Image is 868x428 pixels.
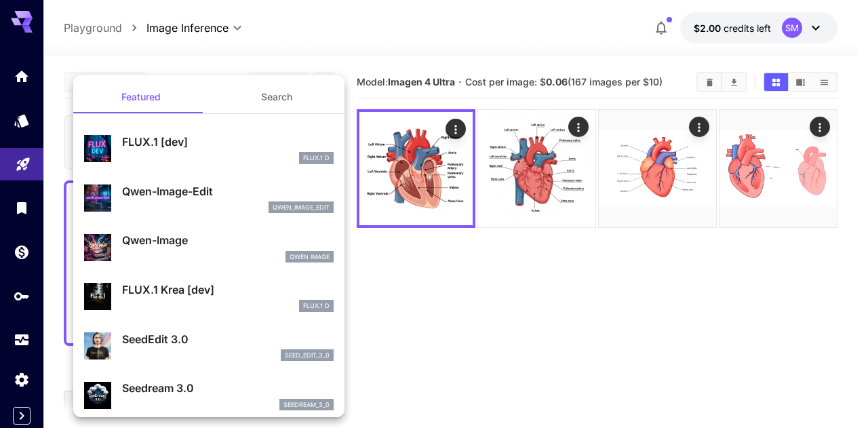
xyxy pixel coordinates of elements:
[285,351,330,360] p: seed_edit_3_0
[84,326,334,367] div: SeedEdit 3.0seed_edit_3_0
[84,128,334,170] div: FLUX.1 [dev]FLUX.1 D
[73,81,209,113] button: Featured
[303,153,330,163] p: FLUX.1 D
[84,276,334,317] div: FLUX.1 Krea [dev]FLUX.1 D
[122,331,334,347] p: SeedEdit 3.0
[84,374,334,416] div: Seedream 3.0seedream_3_0
[273,203,330,212] p: qwen_image_edit
[303,301,330,311] p: FLUX.1 D
[84,178,334,219] div: Qwen-Image-Editqwen_image_edit
[283,400,330,410] p: seedream_3_0
[122,380,334,396] p: Seedream 3.0
[290,252,330,262] p: Qwen Image
[122,281,334,298] p: FLUX.1 Krea [dev]
[209,81,344,113] button: Search
[122,232,334,248] p: Qwen-Image
[122,134,334,150] p: FLUX.1 [dev]
[122,183,334,199] p: Qwen-Image-Edit
[800,363,868,428] iframe: Chat Widget
[84,227,334,268] div: Qwen-ImageQwen Image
